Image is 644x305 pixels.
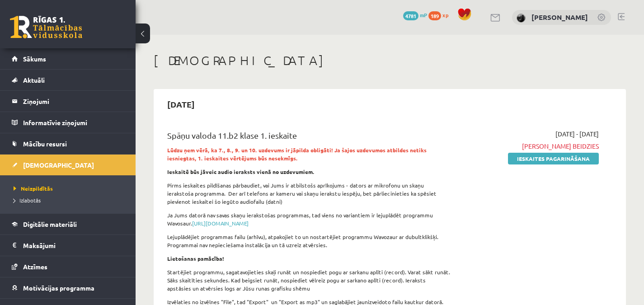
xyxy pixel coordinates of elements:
[158,94,204,115] h2: [DATE]
[12,91,124,112] a: Ziņojumi
[23,161,94,169] span: [DEMOGRAPHIC_DATA]
[531,13,588,22] a: [PERSON_NAME]
[442,11,448,19] span: xp
[23,55,46,63] span: Sākums
[23,112,124,133] legend: Informatīvie ziņojumi
[12,235,124,256] a: Maksājumi
[23,76,45,84] span: Aktuāli
[23,220,77,228] span: Digitālie materiāli
[154,53,626,68] h1: [DEMOGRAPHIC_DATA]
[555,129,599,139] span: [DATE] - [DATE]
[192,220,249,227] a: [URL][DOMAIN_NAME]
[12,112,124,133] a: Informatīvie ziņojumi
[428,11,453,19] a: 189 xp
[167,146,427,162] strong: Lūdzu ņem vērā, ka 7., 8., 9. un 10. uzdevums ir jāpilda obligāti! Ja šajos uzdevumos atbildes ne...
[14,197,41,204] span: Izlabotās
[12,277,124,298] a: Motivācijas programma
[403,11,427,19] a: 4781 mP
[167,233,451,249] p: Lejuplādējiet programmas failu (arhīvu), atpakojiet to un nostartējiet programmu Wavozaur ar dubu...
[403,11,418,20] span: 4781
[12,70,124,90] a: Aktuāli
[12,133,124,154] a: Mācību resursi
[12,155,124,175] a: [DEMOGRAPHIC_DATA]
[420,11,427,19] span: mP
[167,168,315,175] strong: Ieskaitē būs jāveic audio ieraksts vienā no uzdevumiem.
[167,211,451,227] p: Ja Jums datorā nav savas skaņu ierakstošas programmas, tad viens no variantiem ir lejuplādēt prog...
[14,196,127,204] a: Izlabotās
[23,263,47,271] span: Atzīmes
[12,214,124,235] a: Digitālie materiāli
[167,268,451,292] p: Startējiet programmu, sagatavojieties skaļi runāt un nospiediet pogu ar sarkanu aplīti (record). ...
[167,129,451,146] div: Spāņu valoda 11.b2 klase 1. ieskaite
[23,284,94,292] span: Motivācijas programma
[10,16,82,38] a: Rīgas 1. Tālmācības vidusskola
[23,91,124,112] legend: Ziņojumi
[508,153,599,164] a: Ieskaites pagarināšana
[428,11,441,20] span: 189
[23,235,124,256] legend: Maksājumi
[167,181,451,206] p: Pirms ieskaites pildīšanas pārbaudiet, vai Jums ir atbilstošs aprīkojums - dators ar mikrofonu un...
[14,184,127,192] a: Neizpildītās
[14,185,53,192] span: Neizpildītās
[167,255,224,262] strong: Lietošanas pamācība!
[12,256,124,277] a: Atzīmes
[12,48,124,69] a: Sākums
[464,141,599,151] span: [PERSON_NAME] beidzies
[517,14,526,23] img: Melisa Lūse
[23,140,67,148] span: Mācību resursi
